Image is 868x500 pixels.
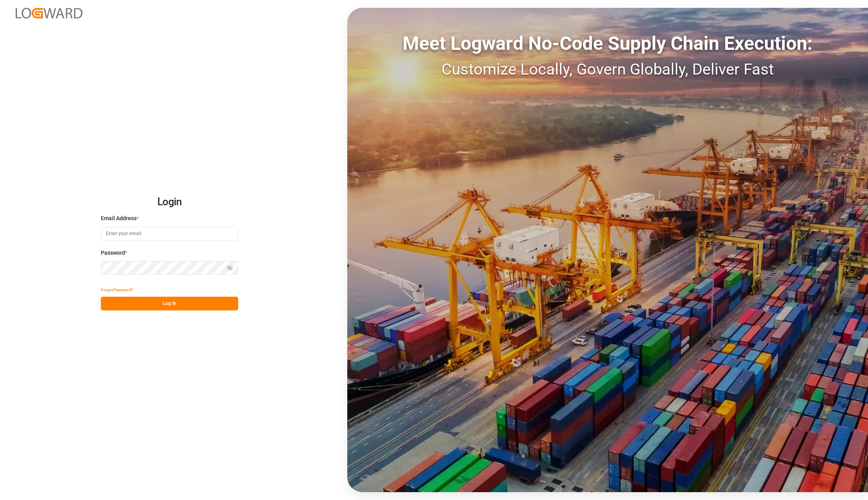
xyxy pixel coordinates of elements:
[101,214,137,223] span: Email Address
[16,8,82,18] img: Logward_new_orange.png
[347,29,868,58] div: Meet Logward No-Code Supply Chain Execution:
[101,297,238,310] button: Log In
[101,190,238,215] h2: Login
[101,283,133,297] button: Forgot Password?
[101,249,125,257] span: Password
[347,58,868,81] div: Customize Locally, Govern Globally, Deliver Fast
[101,227,238,241] input: Enter your email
